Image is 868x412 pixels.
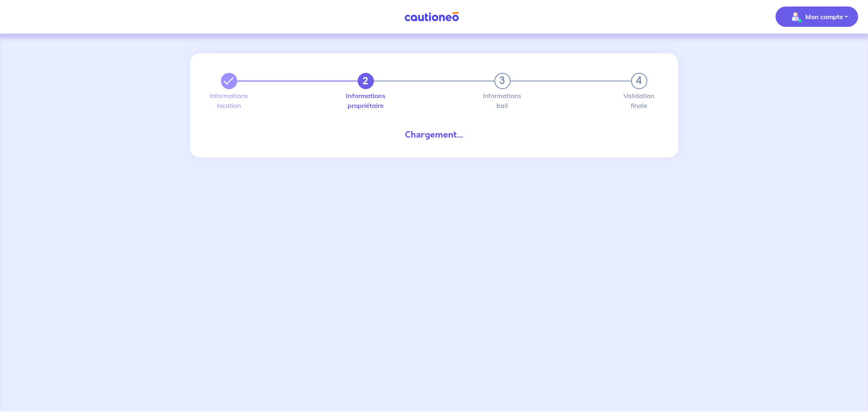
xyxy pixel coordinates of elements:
[358,92,374,109] label: Informations propriétaire
[776,7,858,27] button: illu_account_valid_menu.svgMon compte
[221,92,237,109] label: Informations location
[358,73,374,89] button: 2
[631,92,647,109] label: Validation finale
[214,128,654,141] div: Chargement...
[789,10,802,23] img: illu_account_valid_menu.svg
[805,12,843,22] p: Mon compte
[494,92,511,109] label: Informations bail
[401,12,462,22] img: Cautioneo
